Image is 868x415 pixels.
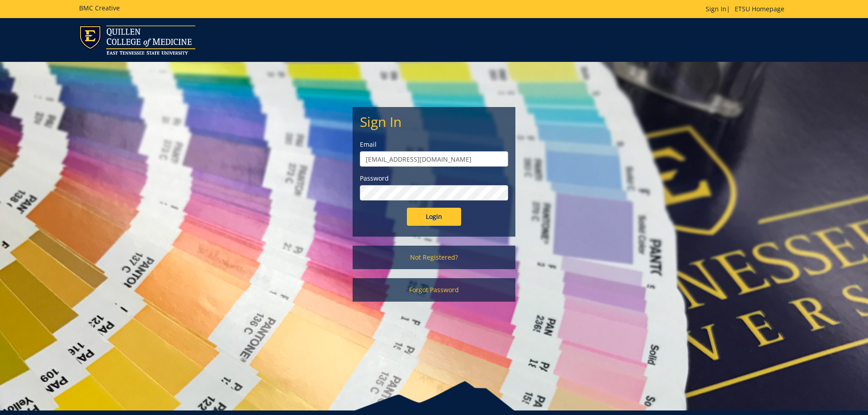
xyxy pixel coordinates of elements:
label: Password [360,174,508,183]
a: ETSU Homepage [730,5,789,13]
a: Sign In [706,5,726,13]
h5: BMC Creative [79,5,120,11]
a: Forgot Password [353,278,515,302]
h2: Sign In [360,114,508,129]
a: Not Registered? [353,246,515,269]
label: Email [360,140,508,149]
p: | [706,5,789,14]
img: ETSU logo [79,25,195,55]
input: Login [407,208,461,226]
